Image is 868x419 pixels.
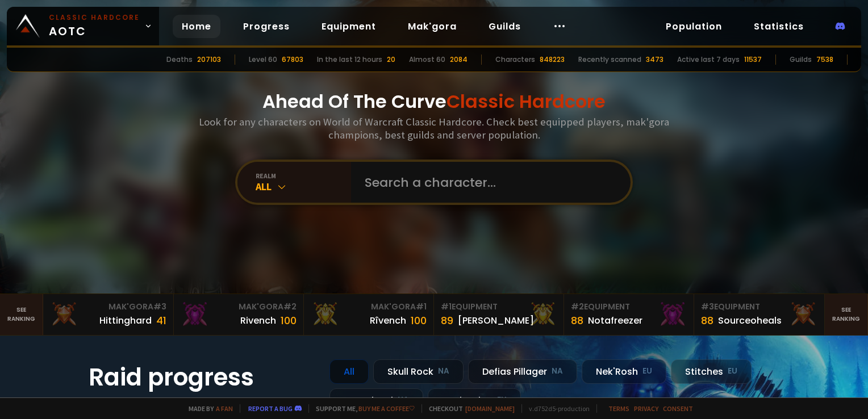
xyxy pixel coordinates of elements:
div: 2084 [450,55,468,65]
a: Population [657,15,731,38]
span: # 1 [441,301,452,312]
span: # 2 [283,301,297,312]
a: a fan [216,404,233,413]
a: Seeranking [825,294,868,335]
div: Notafreezer [588,313,642,328]
div: 3473 [646,55,663,65]
div: Mak'Gora [50,301,166,313]
span: # 3 [153,301,166,312]
a: Mak'Gora#1Rîvench100 [304,294,434,335]
div: Mak'Gora [311,301,427,313]
a: Privacy [634,404,658,413]
div: 41 [156,313,166,328]
span: v. d752d5 - production [521,404,590,413]
div: Doomhowl [329,388,423,413]
div: realm [256,171,351,180]
a: Terms [608,404,629,413]
a: Statistics [745,15,813,38]
div: Almost 60 [409,55,445,65]
div: Rivench [240,313,276,328]
span: Classic Hardcore [446,89,606,114]
a: #3Equipment88Sourceoheals [694,294,824,335]
div: 848223 [540,55,565,65]
div: All [256,180,351,193]
small: EU [642,366,652,377]
a: Guilds [479,15,530,38]
a: Mak'Gora#2Rivench100 [174,294,304,335]
div: Mak'Gora [181,301,297,313]
a: Equipment [312,15,385,38]
a: [DOMAIN_NAME] [465,404,515,413]
a: Classic HardcoreAOTC [7,7,159,45]
div: Defias Pillager [468,359,577,384]
div: Stitches [671,359,752,384]
div: Equipment [701,301,817,313]
div: Active last 7 days [677,55,740,65]
span: Made by [182,404,233,413]
div: 67803 [282,55,303,65]
div: All [329,359,369,384]
a: Mak'gora [399,15,466,38]
h3: Look for any characters on World of Warcraft Classic Hardcore. Check best equipped players, mak'g... [194,115,674,141]
h1: Ahead Of The Curve [262,88,606,115]
div: 88 [701,313,713,328]
div: Rîvench [370,313,406,328]
div: Soulseeker [428,388,521,413]
div: 100 [411,313,427,328]
span: # 1 [416,301,427,312]
input: Search a character... [358,162,617,203]
div: Skull Rock [373,359,464,384]
div: Recently scanned [578,55,641,65]
small: NA [438,366,449,377]
div: Level 60 [249,55,277,65]
a: Mak'Gora#3Hittinghard41 [43,294,173,335]
a: Progress [234,15,299,38]
a: Report a bug [248,404,293,413]
a: Home [173,15,220,38]
small: Classic Hardcore [49,12,140,23]
small: NA [398,395,409,406]
div: 88 [571,313,583,328]
div: Equipment [441,301,557,313]
small: NA [552,366,563,377]
a: #2Equipment88Notafreezer [564,294,694,335]
div: Sourceoheals [718,313,782,328]
span: AOTC [49,12,140,40]
span: Support me, [308,404,415,413]
a: Consent [663,404,693,413]
div: Characters [495,55,535,65]
div: 100 [281,313,297,328]
div: 207103 [197,55,221,65]
a: Buy me a coffee [358,404,415,413]
span: Checkout [422,404,515,413]
div: Hittinghard [99,313,152,328]
div: In the last 12 hours [317,55,382,65]
div: 89 [441,313,453,328]
small: EU [497,395,507,406]
div: Deaths [166,55,193,65]
div: 20 [387,55,395,65]
a: #1Equipment89[PERSON_NAME] [434,294,564,335]
h1: Raid progress [89,359,316,395]
div: Nek'Rosh [582,359,666,384]
div: Guilds [790,55,812,65]
small: EU [728,366,737,377]
div: 11537 [744,55,762,65]
div: [PERSON_NAME] [458,313,534,328]
span: # 3 [701,301,714,312]
div: 7538 [816,55,833,65]
span: # 2 [571,301,584,312]
div: Equipment [571,301,687,313]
